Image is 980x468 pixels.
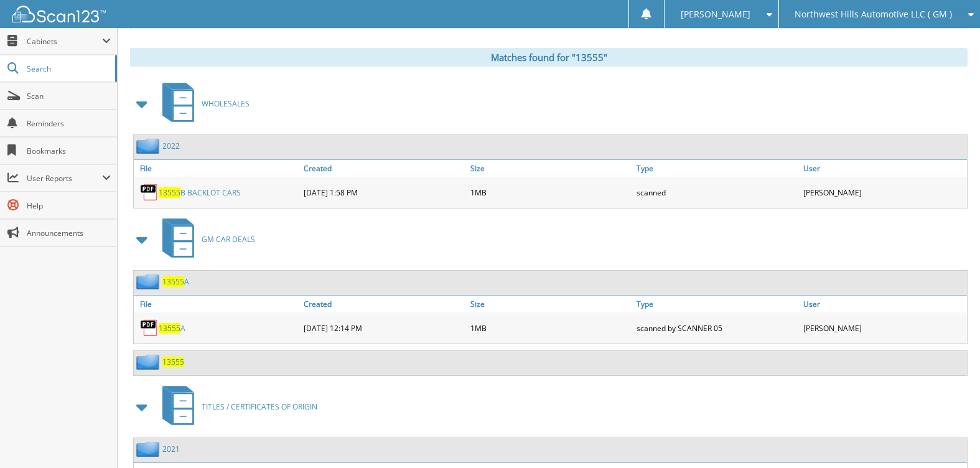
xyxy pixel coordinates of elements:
[27,173,102,184] span: User Reports
[159,187,241,198] a: 13555B BACKLOT CARS
[159,323,180,334] span: 13555
[800,180,967,205] div: [PERSON_NAME]
[681,11,750,18] span: [PERSON_NAME]
[301,160,467,177] a: Created
[27,200,111,211] span: Help
[162,444,180,454] a: 2021
[301,296,467,312] a: Created
[27,63,109,74] span: Search
[136,274,162,289] img: folder2.png
[633,296,800,312] a: Type
[162,276,184,287] span: 13555
[633,180,800,205] div: scanned
[800,160,967,177] a: User
[800,316,967,340] div: [PERSON_NAME]
[136,354,162,370] img: folder2.png
[633,316,800,340] div: scanned by SCANNER 05
[301,316,467,340] div: [DATE] 12:14 PM
[467,316,634,340] div: 1MB
[162,141,180,151] a: 2022
[467,180,634,205] div: 1MB
[467,296,634,312] a: Size
[301,180,467,205] div: [DATE] 1:58 PM
[155,79,250,128] a: WHOLESALES
[12,6,106,22] img: scan123-logo-white.svg
[633,160,800,177] a: Type
[800,296,967,312] a: User
[795,11,952,18] span: Northwest Hills Automotive LLC ( GM )
[202,98,250,109] span: WHOLESALES
[155,382,317,431] a: TITLES / CERTIFICATES OF ORIGIN
[134,160,301,177] a: File
[27,36,102,47] span: Cabinets
[130,48,968,67] div: Matches found for "13555"
[27,146,111,156] span: Bookmarks
[162,276,189,287] a: 13555A
[140,319,159,337] img: PDF.png
[155,215,255,264] a: GM CAR DEALS
[159,323,185,334] a: 13555A
[27,118,111,129] span: Reminders
[27,91,111,101] span: Scan
[162,357,184,367] a: 13555
[27,228,111,238] span: Announcements
[136,441,162,457] img: folder2.png
[136,138,162,154] img: folder2.png
[134,296,301,312] a: File
[202,401,317,412] span: TITLES / CERTIFICATES OF ORIGIN
[140,183,159,202] img: PDF.png
[202,234,255,245] span: GM CAR DEALS
[918,408,980,468] iframe: Chat Widget
[159,187,180,198] span: 13555
[467,160,634,177] a: Size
